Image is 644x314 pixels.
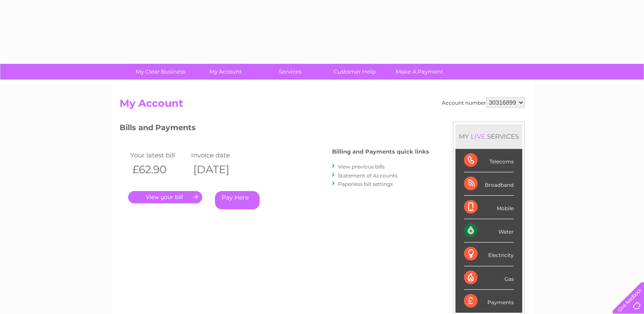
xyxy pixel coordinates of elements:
[464,243,514,266] div: Electricity
[455,124,522,148] div: MY SERVICES
[384,64,455,80] a: Make A Payment
[126,64,196,80] a: My Clear Business
[320,64,390,80] a: Customer Help
[464,172,514,196] div: Broadband
[338,181,393,187] a: Paperless bill settings
[120,122,429,137] h3: Bills and Payments
[128,191,202,203] a: .
[442,97,525,108] div: Account number
[464,290,514,313] div: Payments
[190,64,260,80] a: My Account
[464,219,514,243] div: Water
[255,64,325,80] a: Services
[469,132,487,140] div: LIVE
[332,148,429,155] h4: Billing and Payments quick links
[128,149,189,161] td: Your latest bill
[464,149,514,172] div: Telecoms
[128,161,189,178] th: £62.90
[464,266,514,290] div: Gas
[464,196,514,219] div: Mobile
[189,161,250,178] th: [DATE]
[120,97,525,114] h2: My Account
[338,172,398,179] a: Statement of Accounts
[189,149,250,161] td: Invoice date
[338,163,385,170] a: View previous bills
[215,191,260,209] a: Pay Here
